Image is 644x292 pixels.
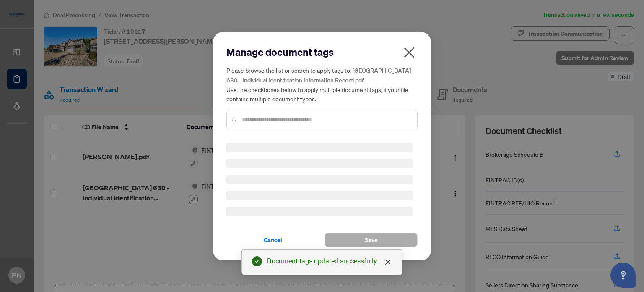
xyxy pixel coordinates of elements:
h5: Please browse the list or search to apply tags to: Use the checkboxes below to apply multiple doc... [226,66,418,103]
span: close [402,46,416,59]
h2: Manage document tags [226,45,418,59]
div: Document tags updated successfully. [267,256,392,266]
span: [GEOGRAPHIC_DATA] 630 - Individual Identification Information Record.pdf [226,67,411,84]
a: Close [383,258,392,267]
span: close [384,259,391,266]
button: Cancel [226,233,319,247]
span: Cancel [264,233,282,247]
button: Open asap [610,263,636,288]
button: Save [325,233,418,247]
span: check-circle [252,256,262,266]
